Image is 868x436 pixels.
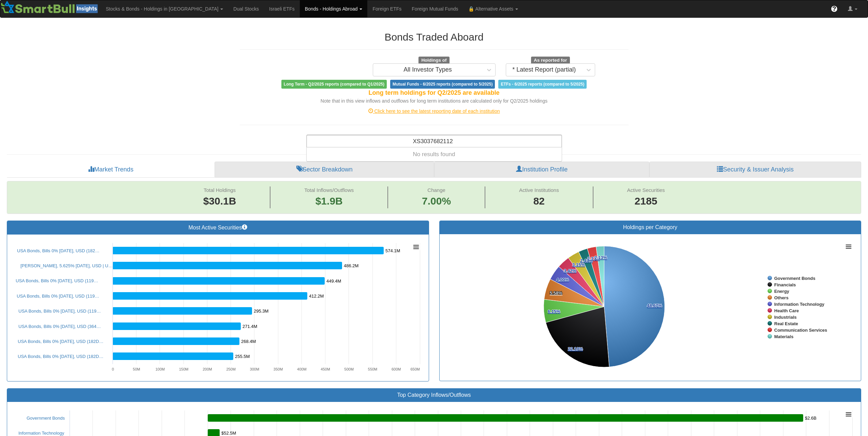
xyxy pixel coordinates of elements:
a: Israeli ETFs [264,0,300,17]
text: 50M [133,367,140,371]
div: Click here to see the latest reporting date of each institution [235,108,634,115]
h3: Holdings per Category [445,224,856,230]
tspan: Information Technology [774,302,825,307]
a: ? [826,0,843,17]
tspan: 48.67% [647,303,662,308]
tspan: $52.5M [221,431,236,436]
tspan: Energy [774,289,790,294]
tspan: 295.3M [254,309,268,314]
tspan: Others [774,295,789,300]
h3: Most Active Securities [12,224,424,231]
h2: Bonds Traded Aboard [240,31,629,43]
text: 150M [179,367,189,371]
span: $1.9B [315,195,343,207]
text: 100M [156,367,165,371]
div: Long term holdings for Q2/2025 are available [240,89,629,97]
div: All Investor Types [403,66,452,73]
tspan: Industrials [774,315,797,320]
tspan: 4.00% [556,277,569,282]
text: 250M [226,367,236,371]
h3: Top Category Inflows/Outflows [12,392,856,398]
tspan: 3.42% [564,268,576,273]
a: USA Bonds, Bills 0% [DATE], USD (182… [17,248,100,253]
a: Market Trends [7,162,215,178]
tspan: 2.43% [580,258,593,263]
a: USA Bonds, Bills 0% [DATE], USD (119… [18,309,101,314]
tspan: 3.15% [572,262,585,267]
span: Total Holdings [204,187,236,193]
tspan: Financials [774,282,796,287]
a: Government Bonds [27,416,65,421]
text: 200M [203,367,212,371]
span: Long Term - Q2/2025 reports (compared to Q1/2025) [281,80,387,89]
tspan: 2.13% [594,255,607,260]
div: * Latest Report (partial) [512,66,576,73]
text: 500M [344,367,354,371]
span: ? [833,5,836,12]
span: 2185 [627,194,665,209]
a: Information Technology [18,431,64,436]
tspan: Government Bonds [774,276,815,281]
a: Stocks & Bonds - Holdings in [GEOGRAPHIC_DATA] [101,0,228,17]
a: 🔒 Alternative Assets [463,0,523,17]
tspan: 2.37% [587,256,600,261]
a: USA Bonds, Bills 0% [DATE], USD (182D… [18,354,103,359]
text: 350M [274,367,283,371]
tspan: Health Care [774,308,799,313]
text: 400M [297,367,307,371]
tspan: 255.5M [235,354,250,359]
img: Smartbull [0,0,101,14]
a: Sector Breakdown [215,162,434,178]
text: 300M [250,367,260,371]
a: Dual Stocks [228,0,264,17]
text: 650M [410,367,420,371]
span: 82 [519,194,559,209]
text: 550M [368,367,378,371]
tspan: 486.2M [344,263,358,268]
span: 7.00% [422,194,451,209]
tspan: Materials [774,334,793,339]
span: Total Inflows/Outflows [304,187,354,193]
a: Foreign Mutual Funds [407,0,463,17]
span: As reported for [531,57,570,64]
a: Security & Issuer Analysis [649,162,861,178]
span: ETFs - 6/2025 reports (compared to 5/2025) [498,80,587,89]
tspan: 268.4M [241,339,256,344]
tspan: Communication Services [774,328,827,333]
a: USA Bonds, Bills 0% [DATE], USD (364… [18,324,101,329]
tspan: 449.4M [326,279,341,284]
tspan: 22.10% [568,346,583,351]
tspan: 574.1M [385,248,400,253]
a: USA Bonds, Bills 0% [DATE], USD (119… [16,278,98,283]
a: USA Bonds, Bills 0% [DATE], USD (182D… [18,339,103,344]
div: Note that in this view inflows and outflows for long term institutions are calculated only for Q2... [240,97,629,104]
span: Mutual Funds - 6/2025 reports (compared to 5/2025) [390,80,495,89]
tspan: $2.6B [805,416,816,421]
a: Bonds - Holdings Abroad [300,0,368,17]
text: 0 [112,367,114,371]
span: Change [427,187,445,193]
span: Holdings of [418,57,449,64]
a: Institution Profile [434,162,649,178]
span: Active Institutions [519,187,559,193]
span: $30.1B [203,195,236,207]
div: No results found [307,148,562,161]
text: 600M [392,367,401,371]
a: [PERSON_NAME], 5.625% [DATE], USD | U… [20,263,113,268]
tspan: 6.15% [548,309,560,314]
tspan: 271.4M [242,324,257,329]
tspan: Real Estate [774,321,798,326]
text: 450M [321,367,330,371]
a: USA Bonds, Bills 0% [DATE], USD (119… [17,294,99,299]
a: Foreign ETFs [367,0,407,17]
tspan: 412.2M [309,294,324,299]
span: Active Securities [627,187,665,193]
tspan: 5.58% [550,290,562,296]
